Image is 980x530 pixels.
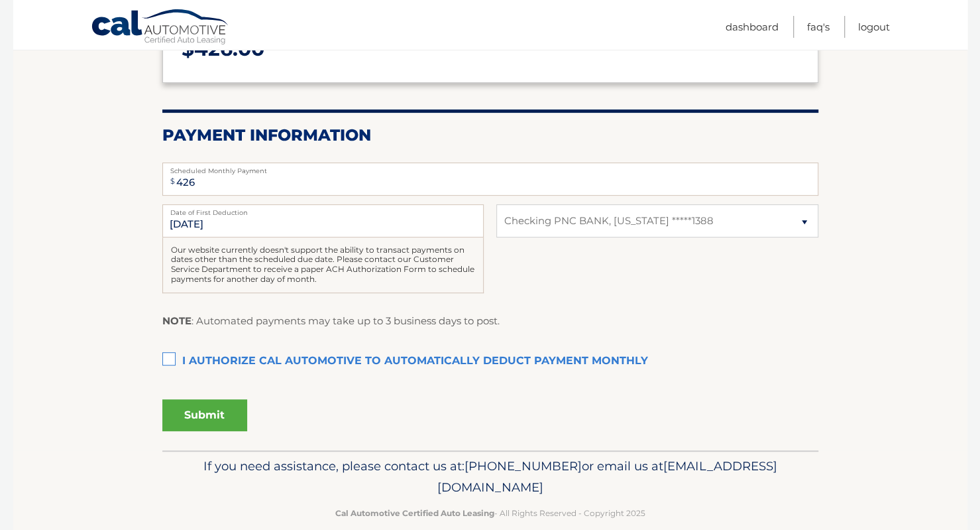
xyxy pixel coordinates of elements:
[162,125,818,145] h2: Payment Information
[162,314,191,327] strong: NOTE
[335,508,494,518] strong: Cal Automotive Certified Auto Leasing
[726,16,779,38] a: Dashboard
[171,456,810,498] p: If you need assistance, please contact us at: or email us at
[162,237,484,293] div: Our website currently doesn't support the ability to transact payments on dates other than the sc...
[437,458,777,495] span: [EMAIL_ADDRESS][DOMAIN_NAME]
[162,163,818,196] input: Payment Amount
[162,204,484,237] input: Payment Date
[162,348,818,375] label: I authorize cal automotive to automatically deduct payment monthly
[91,9,230,47] a: Cal Automotive
[858,16,890,38] a: Logout
[171,506,810,520] p: - All Rights Reserved - Copyright 2025
[464,458,582,474] span: [PHONE_NUMBER]
[162,163,818,173] label: Scheduled Monthly Payment
[166,166,179,196] span: $
[194,36,264,61] span: 426.00
[162,312,500,330] p: : Automated payments may take up to 3 business days to post.
[807,16,830,38] a: FAQ's
[162,399,247,431] button: Submit
[162,204,484,215] label: Date of First Deduction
